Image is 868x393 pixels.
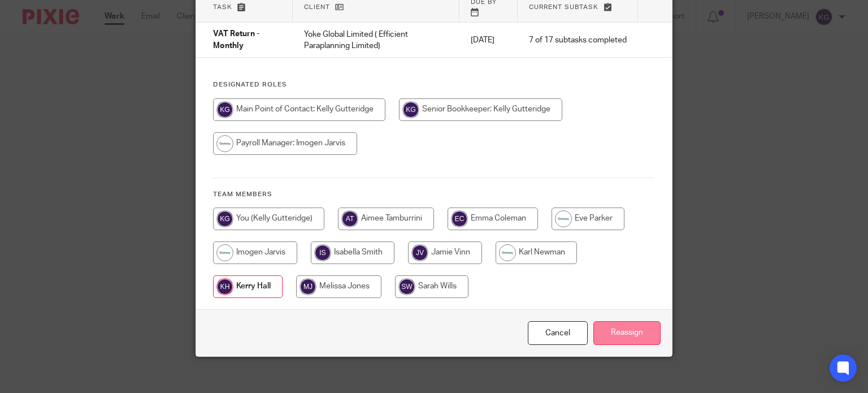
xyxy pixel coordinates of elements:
[213,190,656,199] h4: Team members
[213,80,656,89] h4: Designated Roles
[213,4,232,10] span: Task
[529,4,598,10] span: Current subtask
[304,4,330,10] span: Client
[518,23,638,58] td: 7 of 17 subtasks completed
[528,321,588,346] a: Close this dialog window
[213,31,259,50] span: VAT Return - Monthly
[593,321,661,346] input: Reassign
[304,29,448,52] p: Yoke Global Limited ( Efficient Paraplanning Limited)
[471,34,507,46] p: [DATE]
